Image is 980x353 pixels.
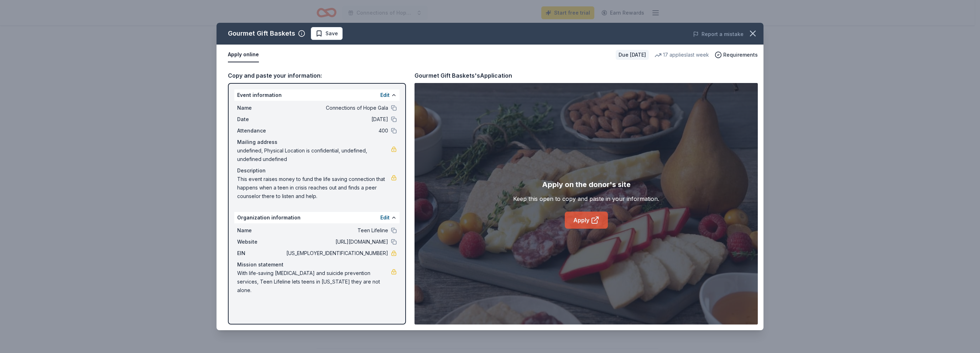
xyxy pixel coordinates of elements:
span: Connections of Hope Gala [285,104,388,112]
span: Name [237,226,285,235]
span: Name [237,104,285,112]
button: Edit [380,213,390,222]
span: EIN [237,249,285,258]
div: 17 applies last week [655,51,709,59]
div: Mission statement [237,260,397,269]
div: Event information [234,89,400,101]
span: Date [237,115,285,124]
span: Website [237,238,285,246]
button: Report a mistake [693,30,744,38]
div: Gourmet Gift Baskets [228,28,295,39]
span: Save [325,29,338,38]
span: Attendance [237,126,285,135]
button: Requirements [715,51,758,59]
button: Apply online [228,47,259,62]
span: [US_EMPLOYER_IDENTIFICATION_NUMBER] [285,249,388,258]
span: With life-saving [MEDICAL_DATA] and suicide prevention services, Teen Lifeline lets teens in [US_... [237,269,391,295]
div: Mailing address [237,138,397,146]
button: Edit [380,91,390,99]
div: Gourmet Gift Baskets's Application [415,71,512,80]
span: This event raises money to fund the life saving connection that happens when a teen in crisis rea... [237,175,391,201]
span: [URL][DOMAIN_NAME] [285,238,388,246]
span: undefined, Physical Location is confidential, undefined, undefined undefined [237,146,391,163]
div: Due [DATE] [616,50,649,60]
span: 400 [285,126,388,135]
div: Copy and paste your information: [228,71,406,80]
div: Keep this open to copy and paste in your information. [513,194,659,203]
div: Description [237,166,397,175]
button: Save [311,27,343,40]
span: Teen Lifeline [285,226,388,235]
div: Organization information [234,212,400,223]
a: Apply [565,212,608,229]
span: Requirements [723,51,758,59]
span: [DATE] [285,115,388,124]
div: Apply on the donor's site [542,179,631,190]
